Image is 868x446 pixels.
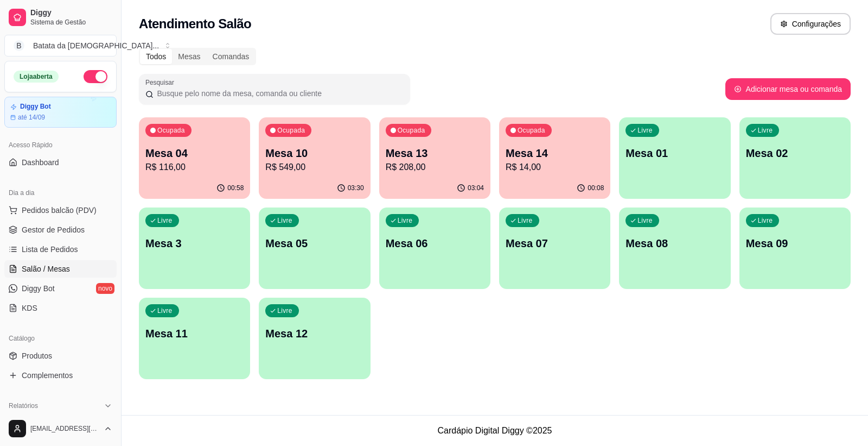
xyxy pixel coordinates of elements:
[14,40,24,51] span: B
[145,78,178,87] label: Pesquisar
[4,260,117,278] a: Salão / Mesas
[468,184,484,192] p: 03:04
[30,424,99,433] span: [EMAIL_ADDRESS][DOMAIN_NAME]
[4,35,117,56] button: Select a team
[22,350,52,361] span: Produtos
[4,280,117,297] a: Diggy Botnovo
[725,78,851,100] button: Adicionar mesa ou comanda
[265,236,363,251] p: Mesa 05
[157,306,173,315] p: Livre
[277,126,305,135] p: Ocupada
[739,208,851,289] button: LivreMesa 09
[277,216,292,225] p: Livre
[4,97,117,128] a: Diggy Botaté 14/09
[348,184,364,192] p: 03:30
[259,117,370,199] button: OcupadaMesa 10R$ 549,0003:30
[265,146,363,161] p: Mesa 10
[4,347,117,365] a: Produtos
[9,401,38,410] span: Relatórios
[506,161,604,174] p: R$ 14,00
[172,49,206,64] div: Mesas
[758,126,773,135] p: Livre
[4,184,117,202] div: Dia a dia
[626,236,724,251] p: Mesa 08
[22,303,37,313] span: KDS
[386,236,484,251] p: Mesa 06
[506,236,604,251] p: Mesa 07
[22,224,85,235] span: Gestor de Pedidos
[518,216,533,225] p: Livre
[265,161,363,174] p: R$ 549,00
[379,117,490,199] button: OcupadaMesa 13R$ 208,0003:04
[379,208,490,289] button: LivreMesa 06
[4,299,117,317] a: KDS
[506,146,604,161] p: Mesa 14
[398,216,413,225] p: Livre
[22,205,97,216] span: Pedidos balcão (PDV)
[4,367,117,384] a: Complementos
[265,326,363,341] p: Mesa 12
[22,244,78,255] span: Lista de Pedidos
[207,49,256,64] div: Comandas
[499,117,610,199] button: OcupadaMesa 14R$ 14,0000:08
[386,161,484,174] p: R$ 208,00
[398,126,425,135] p: Ocupada
[145,146,244,161] p: Mesa 04
[33,40,159,51] div: Batata da [DEMOGRAPHIC_DATA] ...
[140,49,172,64] div: Todos
[259,298,370,379] button: LivreMesa 12
[139,15,251,33] h2: Atendimento Salão
[518,126,545,135] p: Ocupada
[157,216,173,225] p: Livre
[22,157,59,168] span: Dashboard
[619,117,730,199] button: LivreMesa 01
[139,298,250,379] button: LivreMesa 11
[30,8,112,18] span: Diggy
[145,326,244,341] p: Mesa 11
[20,103,51,111] article: Diggy Bot
[386,146,484,161] p: Mesa 13
[637,216,653,225] p: Livre
[157,126,185,135] p: Ocupada
[122,415,868,446] footer: Cardápio Digital Diggy © 2025
[14,71,59,83] div: Loja aberta
[4,416,117,442] button: [EMAIL_ADDRESS][DOMAIN_NAME]
[619,208,730,289] button: LivreMesa 08
[637,126,653,135] p: Livre
[770,13,851,35] button: Configurações
[4,330,117,347] div: Catálogo
[758,216,773,225] p: Livre
[4,136,117,154] div: Acesso Rápido
[626,146,724,161] p: Mesa 01
[18,113,45,122] article: até 14/09
[145,161,244,174] p: R$ 116,00
[22,283,55,294] span: Diggy Bot
[259,208,370,289] button: LivreMesa 05
[746,236,844,251] p: Mesa 09
[4,154,117,171] a: Dashboard
[746,146,844,161] p: Mesa 02
[4,4,117,30] a: DiggySistema de Gestão
[22,263,70,274] span: Salão / Mesas
[739,117,851,199] button: LivreMesa 02
[4,221,117,238] a: Gestor de Pedidos
[145,236,244,251] p: Mesa 3
[22,370,73,381] span: Complementos
[84,70,107,83] button: Alterar Status
[227,184,244,192] p: 00:58
[139,208,250,289] button: LivreMesa 3
[4,241,117,258] a: Lista de Pedidos
[277,306,292,315] p: Livre
[588,184,604,192] p: 00:08
[139,117,250,199] button: OcupadaMesa 04R$ 116,0000:58
[154,88,404,99] input: Pesquisar
[4,202,117,219] button: Pedidos balcão (PDV)
[499,208,610,289] button: LivreMesa 07
[30,18,112,27] span: Sistema de Gestão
